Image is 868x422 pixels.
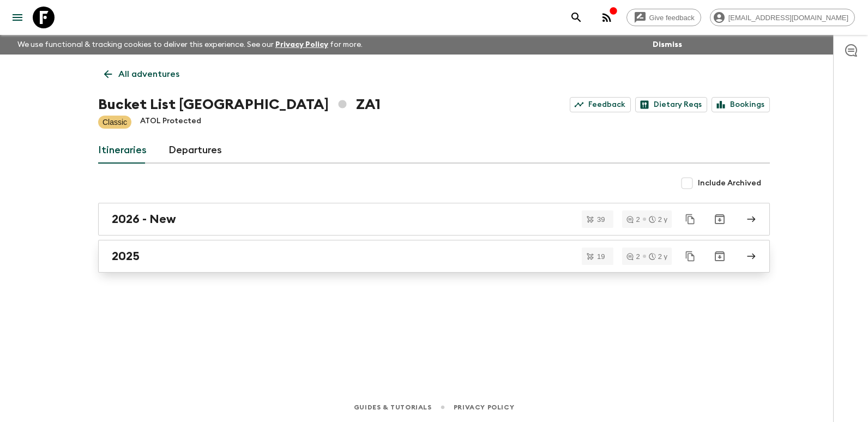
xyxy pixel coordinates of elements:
[454,401,514,413] a: Privacy Policy
[712,97,770,112] a: Bookings
[722,14,854,22] span: [EMAIL_ADDRESS][DOMAIN_NAME]
[709,208,731,230] button: Archive
[112,212,176,226] h2: 2026 - New
[103,117,127,128] p: Classic
[709,245,731,267] button: Archive
[680,209,700,229] button: Duplicate
[13,35,367,55] p: We use functional & tracking cookies to deliver this experience. See our for more.
[590,216,611,223] span: 39
[7,7,28,28] button: menu
[698,178,761,189] span: Include Archived
[140,116,201,129] p: ATOL Protected
[565,7,587,28] button: search adventures
[98,240,770,273] a: 2025
[650,37,685,52] button: Dismiss
[590,253,611,260] span: 19
[98,63,185,85] a: All adventures
[98,137,147,164] a: Itineraries
[626,253,640,260] div: 2
[570,97,631,112] a: Feedback
[98,94,381,116] h1: Bucket List [GEOGRAPHIC_DATA] ZA1
[118,68,179,81] p: All adventures
[649,216,667,223] div: 2 y
[635,97,707,112] a: Dietary Reqs
[112,249,140,263] h2: 2025
[626,9,701,26] a: Give feedback
[710,9,855,26] div: [EMAIL_ADDRESS][DOMAIN_NAME]
[98,203,770,236] a: 2026 - New
[168,137,222,164] a: Departures
[649,253,667,260] div: 2 y
[626,216,640,223] div: 2
[354,401,432,413] a: Guides & Tutorials
[643,14,701,22] span: Give feedback
[275,41,328,49] a: Privacy Policy
[680,246,700,266] button: Duplicate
